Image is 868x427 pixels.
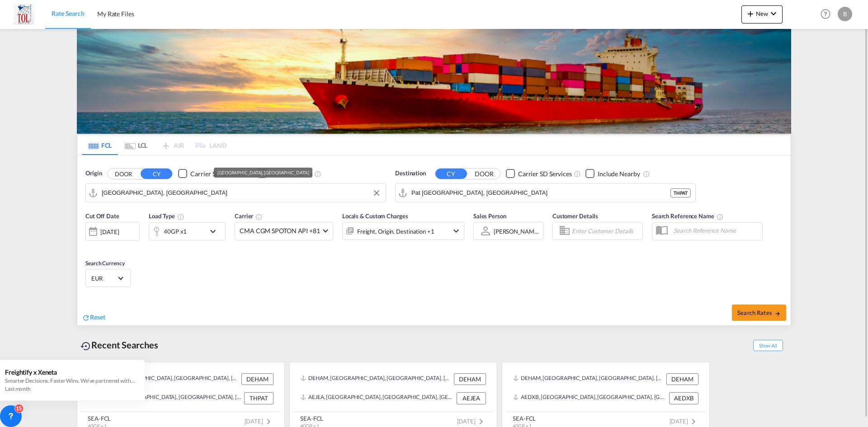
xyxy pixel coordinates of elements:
div: DEHAM [666,373,698,385]
md-pagination-wrapper: Use the left and right arrow keys to navigate between tabs [82,135,226,155]
md-icon: icon-refresh [82,314,90,322]
md-icon: Your search will be saved by the below given name [717,213,724,221]
span: Origin [85,169,102,178]
md-checkbox: Checkbox No Ink [506,169,572,178]
span: [DATE] [245,418,274,425]
span: Carrier [235,212,263,220]
span: Search Rates [737,309,781,316]
md-icon: icon-chevron-right [688,416,699,427]
div: AEJEA [457,392,486,404]
button: DOOR [468,169,500,179]
div: B [838,7,852,21]
md-select: Sales Person: Bromberg TOL [493,225,541,238]
span: Cut Off Date [85,212,119,220]
md-icon: icon-chevron-right [263,416,274,427]
input: Search by Port [411,186,670,200]
button: Clear Input [370,186,383,200]
div: [DATE] [100,228,119,236]
md-input-container: Hamburg, DEHAM [86,184,386,202]
div: [PERSON_NAME] TOL [494,228,552,235]
button: CY [141,169,172,179]
md-checkbox: Checkbox No Ink [178,169,244,178]
div: DEHAM, Hamburg, Germany, Western Europe, Europe [88,373,239,385]
div: AEDXB [669,392,698,404]
input: Search by Port [102,186,381,200]
md-icon: The selected Trucker/Carrierwill be displayed in the rate results If the rates are from another f... [255,213,263,221]
div: [DATE] [85,222,140,241]
md-icon: icon-chevron-down [208,226,223,237]
div: 40GP x1icon-chevron-down [149,222,226,240]
span: My Rate Files [97,10,134,18]
md-checkbox: Checkbox No Ink [585,169,640,178]
img: LCL+%26+FCL+BACKGROUND.png [77,29,791,134]
span: Load Type [149,212,184,220]
div: DEHAM [454,373,486,385]
div: THPAT [244,392,274,404]
div: Carrier SD Services [190,169,244,178]
span: EUR [91,274,117,282]
div: Origin DOOR CY Checkbox No InkUnchecked: Search for CY (Container Yard) services for all selected... [77,155,791,325]
md-icon: icon-arrow-right [774,310,781,317]
span: Locals & Custom Charges [342,212,408,220]
md-icon: Unchecked: Search for CY (Container Yard) services for all selected carriers.Checked : Search for... [574,170,581,178]
button: icon-plus 400-fgNewicon-chevron-down [741,5,783,23]
span: Rate Search [52,9,85,17]
div: Recent Searches [77,335,162,355]
md-select: Select Currency: € EUREuro [90,272,126,285]
div: SEA-FCL [513,414,536,422]
md-datepicker: Select [85,240,92,252]
div: Help [818,6,838,23]
button: Search Ratesicon-arrow-right [732,305,786,321]
span: Help [818,6,833,22]
div: Carrier SD Services [518,169,572,178]
div: AEDXB, Dubai, United Arab Emirates, Middle East, Middle East [513,392,667,404]
input: Search Reference Name [669,224,762,237]
div: THPAT [670,188,691,197]
md-icon: icon-chevron-right [476,416,486,427]
div: icon-refreshReset [82,313,105,323]
md-icon: Unchecked: Ignores neighbouring ports when fetching rates.Checked : Includes neighbouring ports w... [314,170,321,178]
input: Enter Customer Details [572,224,640,238]
md-icon: icon-backup-restore [80,341,91,352]
div: 40GP x1 [164,225,187,238]
span: Search Reference Name [652,212,724,220]
span: Sales Person [473,212,506,220]
md-icon: icon-chevron-down [451,225,462,236]
div: DEHAM [241,373,274,385]
div: SEA-FCL [88,414,111,422]
md-icon: icon-information-outline [177,213,184,221]
div: DEHAM, Hamburg, Germany, Western Europe, Europe [513,373,664,385]
div: THPAT, Pat Bangkok, Thailand, South East Asia, Asia Pacific [88,392,242,404]
span: Reset [90,313,105,321]
div: [GEOGRAPHIC_DATA], [GEOGRAPHIC_DATA] [217,168,309,178]
span: [DATE] [670,418,699,425]
div: SEA-FCL [300,414,323,422]
div: DEHAM, Hamburg, Germany, Western Europe, Europe [301,373,452,385]
md-checkbox: Checkbox No Ink [258,169,312,178]
md-icon: Unchecked: Ignores neighbouring ports when fetching rates.Checked : Includes neighbouring ports w... [643,170,650,178]
span: Customer Details [552,212,598,220]
button: DOOR [108,169,139,179]
md-icon: icon-plus 400-fg [745,8,756,19]
span: Show All [753,340,783,351]
span: Destination [395,169,426,178]
span: Search Currency [85,260,125,267]
img: bab47dd0da2811ee987f8df8397527d3.JPG [14,4,34,24]
md-input-container: Pat Bangkok, THPAT [396,184,695,202]
button: CY [435,169,467,179]
span: CMA CGM SPOTON API +81 [240,226,320,235]
div: Include Nearby [598,169,640,178]
span: New [745,10,779,17]
div: AEJEA, Jebel Ali, United Arab Emirates, Middle East, Middle East [301,392,454,404]
div: Freight Origin Destination Factory Stuffing [357,225,434,238]
md-icon: icon-chevron-down [768,8,779,19]
md-tab-item: LCL [118,135,154,155]
span: [DATE] [457,418,486,425]
md-tab-item: FCL [82,135,118,155]
div: Freight Origin Destination Factory Stuffingicon-chevron-down [342,222,464,240]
